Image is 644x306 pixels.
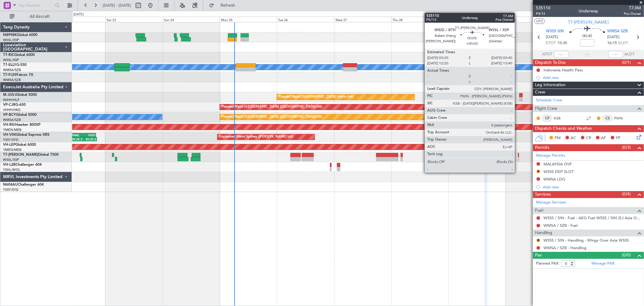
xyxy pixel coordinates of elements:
div: Underway [579,8,598,15]
a: Manage PAX [591,261,614,267]
span: Services [535,191,551,198]
div: Unplanned Maint Sydney ([PERSON_NAME] Intl) [219,132,293,142]
span: PM [555,135,561,141]
div: Thu 28 [391,17,448,22]
a: WSSL/XSP [3,158,19,162]
span: VH-LEP [3,143,15,147]
a: VH-VSKGlobal Express XRS [3,133,50,137]
span: T7-PJ29 [3,73,17,77]
input: Trip Number [18,1,53,10]
span: Dispatch Checks and Weather [535,125,592,132]
span: [DATE] [607,34,620,40]
input: --:-- [554,51,569,58]
div: Fri 29 [448,17,505,22]
div: WSSS DEP SLOT [543,169,574,174]
a: T7-ELLYG-550 [3,63,27,67]
span: Pos Owner [624,11,641,16]
a: VH-L2BChallenger 604 [3,163,42,167]
span: ETOT [546,40,556,46]
div: Sat 23 [105,17,162,22]
span: WMSA SZB [607,28,628,34]
span: Permits [535,144,549,151]
div: YSSY [83,133,95,137]
div: Wed 27 [334,17,391,22]
div: Tue 26 [277,17,334,22]
a: N8998KGlobal 6000 [3,33,37,37]
span: FP [616,135,620,141]
div: [DATE] [73,12,84,17]
a: VHHH/HKG [3,108,21,112]
span: 00:45 [582,33,592,39]
a: YMEN/MEB [3,148,21,152]
span: Fuel [535,207,543,214]
span: (0/3) [622,144,631,151]
button: Refresh [206,1,242,10]
a: N604AUChallenger 604 [3,183,44,187]
div: MALAYSIA OVF [543,161,572,167]
a: VH-RIUHawker 800XP [3,123,40,127]
a: KSB [554,116,567,121]
button: All Aircraft [7,12,66,21]
a: WSSS / SIN - Fuel - AEG Fuel WSSS / SIN (EJ Asia Only) [543,215,641,220]
span: Dispatch To-Dos [535,59,566,66]
a: WMSA/SZB [3,78,21,82]
span: VH-RIU [3,123,15,127]
a: WMSA / SZB - Handling [543,245,586,250]
div: Sun 24 [163,17,220,22]
span: CR [586,135,591,141]
label: Planned PAX [536,261,559,267]
span: ATOT [543,51,553,57]
span: ELDT [618,40,628,46]
div: Sat 30 [506,17,563,22]
span: T7JIM [624,5,641,11]
div: PHNL [72,133,84,137]
span: AF [601,135,606,141]
span: VP-CJR [3,103,15,107]
button: UTC [534,18,545,24]
span: T7-ELLY [3,63,16,67]
div: WMSA LDG [543,177,565,182]
div: Fri 22 [48,17,105,22]
a: Schedule Crew [536,97,562,103]
div: Add new [543,184,641,190]
span: [DATE] - [DATE] [103,3,131,8]
div: Planned Maint [GEOGRAPHIC_DATA] ([GEOGRAPHIC_DATA] Intl) [221,103,322,112]
a: WSSL/XSP [3,38,19,42]
div: CS [603,115,613,122]
span: N8998K [3,33,17,37]
a: YSSY/SYD [3,187,18,192]
span: Leg Information [535,82,566,89]
span: All Aircraft [16,15,64,19]
div: Planned Maint [GEOGRAPHIC_DATA] ([GEOGRAPHIC_DATA] Intl) [221,112,322,122]
a: WMSA / SZB - Fuel [543,223,578,228]
span: ALDT [624,51,634,57]
span: [DATE] [546,34,559,40]
a: YSHL/WOL [3,168,20,172]
span: Refresh [215,3,241,8]
a: T7-[PERSON_NAME]Global 7500 [3,153,59,157]
span: P4/13 [536,11,550,16]
a: T7-PJ29Falcon 7X [3,73,33,77]
span: (0/0) [622,252,631,258]
a: M-JGVJGlobal 5000 [3,93,37,97]
span: VP-BCY [3,113,16,117]
a: WMSA/SZB [3,118,21,122]
a: PWN [614,116,628,121]
div: CP [542,115,552,122]
button: R [537,239,540,242]
div: Add new [543,75,641,80]
span: 535110 [536,5,550,11]
a: WIHH/HLP [3,98,20,102]
span: Crew [535,89,545,96]
div: Mon 25 [220,17,277,22]
a: VP-BCYGlobal 5000 [3,113,37,117]
span: Pax [535,252,542,259]
a: WMSA/SZB [3,68,21,72]
span: Handling [535,229,552,236]
span: T7-RIC [3,53,14,57]
a: VH-LEPGlobal 6000 [3,143,36,147]
span: 15:30 [558,40,567,46]
div: 09:35 Z [72,137,84,141]
div: Planned Maint [GEOGRAPHIC_DATA] (Halim Intl) [278,93,354,102]
span: T7-[PERSON_NAME] [3,153,38,157]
